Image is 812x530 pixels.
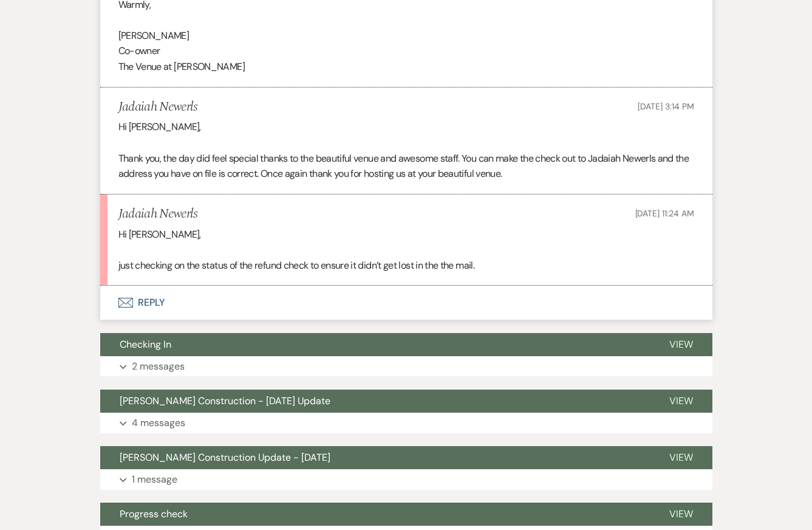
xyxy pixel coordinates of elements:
[100,356,712,377] button: 2 messages
[100,390,650,413] button: [PERSON_NAME] Construction - [DATE] Update
[132,415,185,431] p: 4 messages
[120,338,171,351] span: Checking In
[100,503,650,526] button: Progress check
[669,338,693,351] span: View
[100,286,712,320] button: Reply
[118,43,694,59] p: Co-owner
[100,446,650,469] button: [PERSON_NAME] Construction Update - [DATE]
[120,394,330,407] span: [PERSON_NAME] Construction - [DATE] Update
[118,227,694,243] p: Hi [PERSON_NAME],
[118,119,694,135] p: Hi [PERSON_NAME],
[132,359,185,374] p: 2 messages
[100,469,712,490] button: 1 message
[118,207,198,222] h5: Jadaiah Newerls
[669,394,693,407] span: View
[120,508,188,520] span: Progress check
[118,151,694,182] p: Thank you, the day did feel special thanks to the beautiful venue and awesome staff. You can make...
[650,446,712,469] button: View
[118,258,694,274] p: just checking on the status of the refund check to ensure it didn’t get lost in the the mail.
[635,208,694,219] span: [DATE] 11:24 AM
[100,333,650,356] button: Checking In
[118,100,198,115] h5: Jadaiah Newerls
[650,503,712,526] button: View
[120,451,330,464] span: [PERSON_NAME] Construction Update - [DATE]
[132,472,177,487] p: 1 message
[638,101,694,112] span: [DATE] 3:14 PM
[118,59,694,75] p: The Venue at [PERSON_NAME]
[669,451,693,464] span: View
[669,508,693,520] span: View
[100,413,712,433] button: 4 messages
[650,333,712,356] button: View
[650,390,712,413] button: View
[118,28,694,44] p: [PERSON_NAME]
